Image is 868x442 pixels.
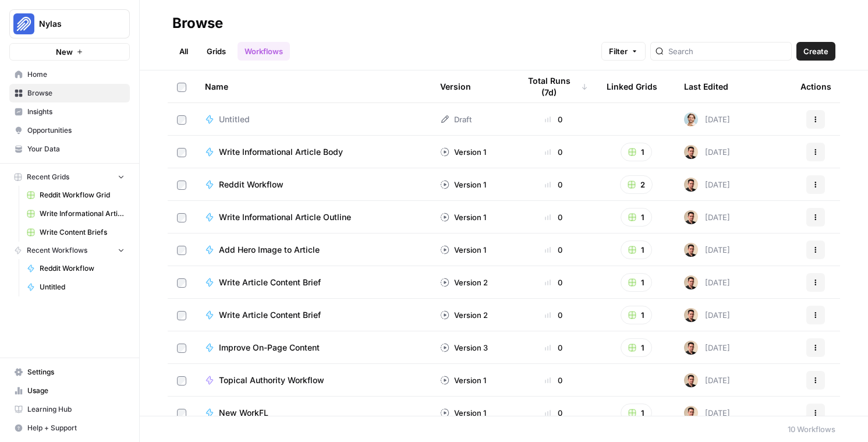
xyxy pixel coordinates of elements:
[621,273,652,292] button: 1
[621,306,652,324] button: 1
[13,13,34,34] img: Nylas Logo
[684,210,730,224] div: [DATE]
[39,18,109,30] span: Nylas
[684,308,730,322] div: [DATE]
[684,145,698,159] img: gil0f6i61hglu97k27e6kaz2hjsm
[205,309,421,321] a: Write Article Content Brief
[684,341,698,355] img: gil0f6i61hglu97k27e6kaz2hjsm
[440,114,472,125] div: Draft
[440,70,471,102] div: Version
[219,374,324,386] span: Topical Authority Workflow
[684,308,698,322] img: gil0f6i61hglu97k27e6kaz2hjsm
[27,245,87,256] span: Recent Workflows
[684,70,728,102] div: Last Edited
[205,211,421,223] a: Write Informational Article Outline
[440,211,486,223] div: Version 1
[684,373,730,387] div: [DATE]
[684,178,698,192] img: gil0f6i61hglu97k27e6kaz2hjsm
[205,244,421,256] a: Add Hero Image to Article
[9,9,130,38] button: Workspace: Nylas
[519,146,588,158] div: 0
[684,112,730,126] div: [DATE]
[205,70,421,102] div: Name
[27,107,125,117] span: Insights
[9,363,130,381] a: Settings
[440,407,486,419] div: Version 1
[440,309,488,321] div: Version 2
[440,146,486,158] div: Version 1
[9,65,130,84] a: Home
[40,190,125,200] span: Reddit Workflow Grid
[219,179,284,190] span: Reddit Workflow
[440,244,486,256] div: Version 1
[9,43,130,61] button: New
[519,342,588,353] div: 0
[788,423,835,435] div: 10 Workflows
[9,168,130,186] button: Recent Grids
[22,204,130,223] a: Write Informational Article (Copy)
[621,208,652,227] button: 1
[205,179,421,190] a: Reddit Workflow
[219,244,320,256] span: Add Hero Image to Article
[519,211,588,223] div: 0
[9,84,130,102] a: Browse
[440,342,488,353] div: Version 3
[219,114,250,125] span: Untitled
[684,341,730,355] div: [DATE]
[27,423,125,433] span: Help + Support
[205,342,421,353] a: Improve On-Page Content
[219,342,320,353] span: Improve On-Page Content
[27,367,125,377] span: Settings
[40,282,125,292] span: Untitled
[9,140,130,158] a: Your Data
[668,45,786,57] input: Search
[609,45,628,57] span: Filter
[40,227,125,238] span: Write Content Briefs
[684,275,730,289] div: [DATE]
[205,407,421,419] a: New WorkFL
[22,278,130,296] a: Untitled
[800,70,831,102] div: Actions
[219,309,321,321] span: Write Article Content Brief
[519,179,588,190] div: 0
[219,407,268,419] span: New WorkFL
[9,121,130,140] a: Opportunities
[219,146,343,158] span: Write Informational Article Body
[40,208,125,219] span: Write Informational Article (Copy)
[27,69,125,80] span: Home
[620,175,653,194] button: 2
[9,242,130,259] button: Recent Workflows
[519,114,588,125] div: 0
[684,112,698,126] img: hno65ix0z4c4ahgb5w8t8ckm4ys4
[684,210,698,224] img: gil0f6i61hglu97k27e6kaz2hjsm
[519,244,588,256] div: 0
[684,243,698,257] img: gil0f6i61hglu97k27e6kaz2hjsm
[684,275,698,289] img: gil0f6i61hglu97k27e6kaz2hjsm
[56,46,73,58] span: New
[519,70,588,102] div: Total Runs (7d)
[27,172,69,182] span: Recent Grids
[621,241,652,259] button: 1
[27,386,125,396] span: Usage
[200,42,233,61] a: Grids
[172,14,223,33] div: Browse
[684,243,730,257] div: [DATE]
[621,404,652,422] button: 1
[205,374,421,386] a: Topical Authority Workflow
[27,88,125,98] span: Browse
[519,277,588,288] div: 0
[9,381,130,400] a: Usage
[27,125,125,136] span: Opportunities
[519,309,588,321] div: 0
[238,42,290,61] a: Workflows
[621,338,652,357] button: 1
[9,102,130,121] a: Insights
[803,45,828,57] span: Create
[684,373,698,387] img: gil0f6i61hglu97k27e6kaz2hjsm
[621,143,652,161] button: 1
[607,70,657,102] div: Linked Grids
[219,277,321,288] span: Write Article Content Brief
[22,259,130,278] a: Reddit Workflow
[684,145,730,159] div: [DATE]
[601,42,646,61] button: Filter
